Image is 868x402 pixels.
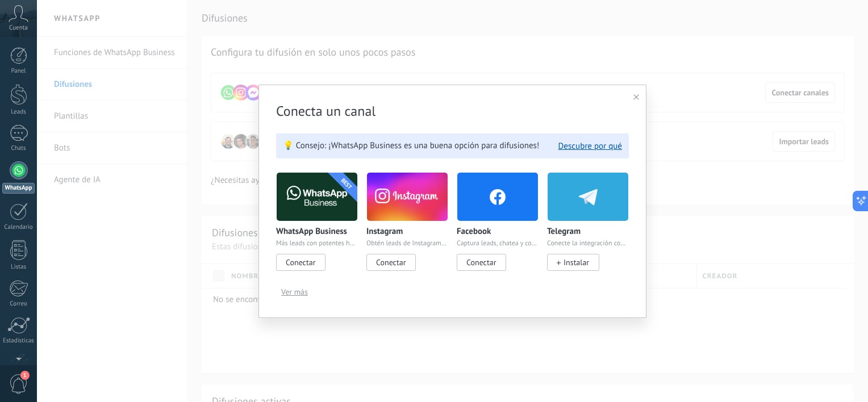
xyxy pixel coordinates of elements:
[276,172,366,283] div: WhatsApp Business
[457,169,538,224] img: facebook.png
[276,102,629,120] h3: Conecta un canal
[276,283,313,300] button: Ver más
[457,172,547,283] div: Facebook
[367,169,448,224] img: instagram.png
[2,263,35,271] div: Listas
[376,257,406,267] span: Conectar
[466,257,496,267] span: Conectar
[564,257,589,267] span: Instalar
[547,240,629,248] p: Conecte la integración con su bot corporativo y comunique con sus clientes directamente de [GEOGR...
[276,227,347,237] p: WhatsApp Business
[312,150,381,218] div: BEST
[283,140,539,152] span: 💡 Consejo: ¡WhatsApp Business es una buena opción para difusiones!
[286,257,315,267] span: Conectar
[2,108,35,116] div: Leads
[548,169,628,224] img: telegram.png
[9,24,28,32] span: Cuenta
[2,224,35,231] div: Calendario
[366,172,457,283] div: Instagram
[547,172,629,283] div: Telegram
[558,141,622,152] button: Descubre por qué
[366,240,448,248] p: Obtén leads de Instagram y mantente conectado sin salir de [GEOGRAPHIC_DATA]
[366,227,403,237] p: Instagram
[547,227,581,237] p: Telegram
[20,371,30,380] span: 1
[2,68,35,75] div: Panel
[277,169,357,224] img: logo_main.png
[2,300,35,308] div: Correo
[276,240,358,248] p: Más leads con potentes herramientas de WhatsApp
[2,337,35,345] div: Estadísticas
[457,227,491,237] p: Facebook
[281,288,308,296] span: Ver más
[2,145,35,152] div: Chats
[2,183,35,194] div: WhatsApp
[457,240,539,248] p: Captura leads, chatea y conecta con ellos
